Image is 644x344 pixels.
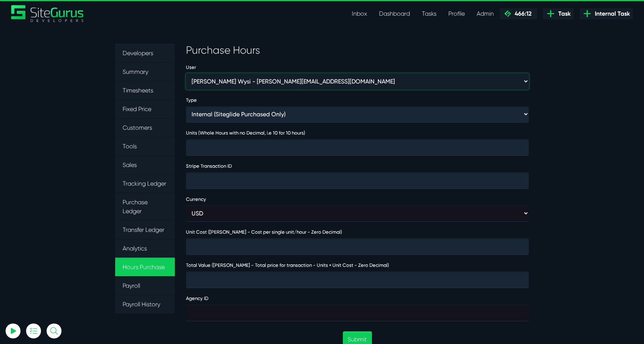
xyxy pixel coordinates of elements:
[186,196,206,202] label: Currency
[346,6,373,21] a: Inbox
[115,239,175,258] a: Analytics
[115,100,175,119] a: Fixed Price
[500,8,537,19] a: 466:12
[512,10,531,17] span: 466:12
[115,174,175,193] a: Tracking Ledger
[11,5,84,22] a: SiteGurus
[33,42,98,51] p: Nothing tracked yet! 🙂
[186,97,197,103] label: Type
[186,296,208,302] label: Agency ID
[186,64,196,70] label: User
[115,295,175,313] a: Payroll History
[373,6,416,21] a: Dashboard
[186,229,342,235] label: Unit Cost ([PERSON_NAME] - Cost per single unit/hour - Zero Decimal)
[115,220,175,240] a: Transfer Ledger
[416,6,442,21] a: Tasks
[186,44,529,57] h3: Purchase Hours
[115,81,175,100] a: Timesheets
[471,6,500,21] a: Admin
[555,9,571,18] span: Task
[115,62,175,82] a: Summary
[115,193,175,221] a: Purchase Ledger
[115,118,175,138] a: Customers
[442,6,471,21] a: Profile
[115,44,175,63] a: Developers
[11,5,84,22] img: Sitegurus Logo
[115,258,175,277] a: Hours Purchase
[186,130,305,136] label: Units (Whole Hours with no Decimal, i.e 10 for 10 hours)
[115,276,175,296] a: Payroll
[543,8,574,19] a: Task
[186,262,389,268] label: Total Value ([PERSON_NAME] - Total price for transaction - Units × Unit Cost - Zero Decimal)
[115,137,175,156] a: Tools
[592,9,630,18] span: Internal Task
[115,155,175,175] a: Sales
[186,163,232,169] label: Stripe Transaction ID
[580,8,633,19] a: Internal Task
